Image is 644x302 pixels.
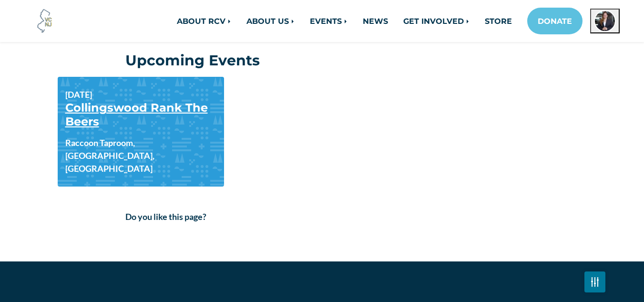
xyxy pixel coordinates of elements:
[239,11,302,31] a: ABOUT US
[396,11,477,31] a: GET INVOLVED
[169,11,239,31] a: ABOUT RCV
[477,11,520,31] a: STORE
[65,89,92,100] b: [DATE]
[594,10,616,32] img: April Nicklaus
[126,8,620,34] nav: Main navigation
[590,9,620,33] button: Open profile menu for April Nicklaus
[591,280,599,284] img: Fader
[125,52,260,69] h3: Upcoming Events
[125,211,206,222] strong: Do you like this page?
[527,8,583,34] a: DONATE
[125,229,268,239] iframe: fb:like Facebook Social Plugin
[355,11,396,31] a: NEWS
[65,101,208,128] a: Collingswood Rank The Beers
[65,136,217,175] b: Raccoon Taproom, [GEOGRAPHIC_DATA], [GEOGRAPHIC_DATA]
[268,226,299,235] iframe: X Post Button
[32,8,58,34] img: Voter Choice NJ
[302,11,355,31] a: EVENTS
